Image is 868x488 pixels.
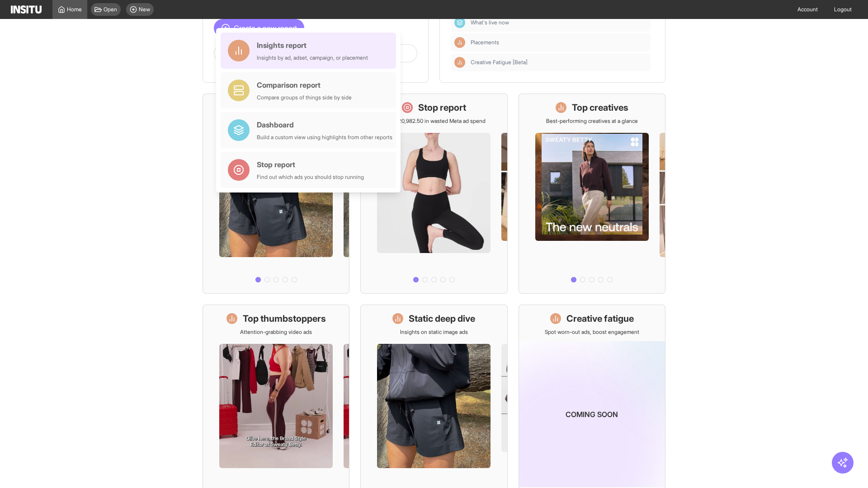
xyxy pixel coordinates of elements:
[454,17,465,28] div: Dashboard
[257,40,368,51] div: Insights report
[214,19,304,37] button: Create a new report
[409,312,475,325] h1: Static deep dive
[471,19,647,26] span: What's live now
[234,23,297,33] span: Create a new report
[257,159,364,170] div: Stop report
[454,37,465,48] div: Insights
[454,57,465,68] div: Insights
[203,94,349,294] a: What's live nowSee all active ads instantly
[471,19,509,26] span: What's live now
[257,174,364,181] div: Find out which ads you should stop running
[382,117,486,125] p: Save £20,982.50 in wasted Meta ad spend
[400,328,468,336] p: Insights on static image ads
[471,39,647,46] span: Placements
[257,80,352,90] div: Comparison report
[139,6,150,13] span: New
[104,6,117,13] span: Open
[257,134,392,141] div: Build a custom view using highlights from other reports
[67,6,82,13] span: Home
[240,328,312,336] p: Attention-grabbing video ads
[257,54,368,61] div: Insights by ad, adset, campaign, or placement
[471,59,647,66] span: Creative Fatigue [Beta]
[572,101,628,114] h1: Top creatives
[360,94,507,294] a: Stop reportSave £20,982.50 in wasted Meta ad spend
[546,117,638,125] p: Best-performing creatives at a glance
[418,101,466,114] h1: Stop report
[519,94,665,294] a: Top creativesBest-performing creatives at a glance
[257,119,392,130] div: Dashboard
[471,59,528,66] span: Creative Fatigue [Beta]
[257,94,352,101] div: Compare groups of things side by side
[243,312,326,325] h1: Top thumbstoppers
[11,5,42,14] img: Logo
[471,39,499,46] span: Placements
